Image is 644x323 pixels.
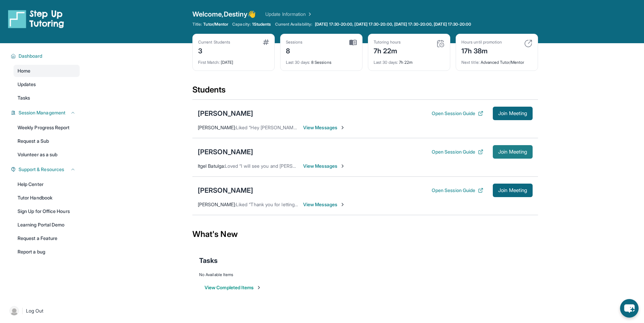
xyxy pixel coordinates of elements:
[198,147,253,157] div: [PERSON_NAME]
[198,109,253,118] div: [PERSON_NAME]
[14,149,80,161] a: Volunteer as a sub
[14,135,80,147] a: Request a Sub
[493,184,533,197] button: Join Meeting
[286,39,303,45] div: Sessions
[374,56,445,65] div: 7h 22m
[192,22,202,27] span: Title:
[286,45,303,56] div: 8
[16,109,76,116] button: Session Management
[306,11,313,18] img: Chevron Right
[14,178,80,190] a: Help Center
[461,60,480,65] span: Next title :
[275,22,312,27] span: Current Availability:
[7,303,80,318] a: |Log Out
[340,202,345,207] img: Chevron-Right
[432,149,483,155] button: Open Session Guide
[198,186,253,195] div: [PERSON_NAME]
[286,60,310,65] span: Last 30 days :
[432,110,483,117] button: Open Session Guide
[303,124,345,131] span: View Messages
[349,39,357,46] img: card
[14,232,80,244] a: Request a Feature
[315,22,471,27] span: [DATE] 17:30-20:00, [DATE] 17:30-20:00, [DATE] 17:30-20:00, [DATE] 17:30-20:00
[22,307,23,315] span: |
[9,306,19,316] img: user-img
[303,201,345,208] span: View Messages
[205,284,262,291] button: View Completed Items
[19,53,43,59] span: Dashboard
[225,163,369,169] span: Loved “I will see you and [PERSON_NAME] [DATE] at 6:00pm PST!”
[374,60,398,65] span: Last 30 days :
[436,39,445,48] img: card
[203,22,228,27] span: Tutor/Mentor
[524,39,532,48] img: card
[19,166,64,173] span: Support & Resources
[498,188,527,192] span: Join Meeting
[461,45,502,56] div: 17h 38m
[374,45,401,56] div: 7h 22m
[252,22,271,27] span: 1 Students
[232,22,251,27] span: Capacity:
[198,201,236,207] span: [PERSON_NAME] :
[314,22,473,27] a: [DATE] 17:30-20:00, [DATE] 17:30-20:00, [DATE] 17:30-20:00, [DATE] 17:30-20:00
[461,56,532,65] div: Advanced Tutor/Mentor
[19,109,65,116] span: Session Management
[14,205,80,217] a: Sign Up for Office Hours
[340,163,345,169] img: Chevron-Right
[14,78,80,90] a: Updates
[236,125,463,130] span: Liked “Hey [PERSON_NAME], just a real quick reminder about [PERSON_NAME]'s session [DATE], at 6:30!”
[498,150,527,154] span: Join Meeting
[432,187,483,194] button: Open Session Guide
[498,111,527,115] span: Join Meeting
[14,65,80,77] a: Home
[198,45,230,56] div: 3
[14,246,80,258] a: Report a bug
[18,68,30,74] span: Home
[303,163,345,169] span: View Messages
[199,272,531,277] div: No Available Items
[14,219,80,231] a: Learning Portal Demo
[374,39,401,45] div: Tutoring hours
[620,299,639,318] button: chat-button
[198,39,230,45] div: Current Students
[340,125,345,130] img: Chevron-Right
[265,11,313,18] a: Update Information
[263,39,269,45] img: card
[192,84,538,99] div: Students
[198,56,269,65] div: [DATE]
[14,92,80,104] a: Tasks
[199,256,218,265] span: Tasks
[198,60,220,65] span: First Match :
[493,145,533,159] button: Join Meeting
[286,56,357,65] div: 8 Sessions
[16,166,76,173] button: Support & Resources
[18,81,36,88] span: Updates
[461,39,502,45] div: Hours until promotion
[192,219,538,249] div: What's New
[493,107,533,120] button: Join Meeting
[14,122,80,134] a: Weekly Progress Report
[18,95,30,101] span: Tasks
[236,201,502,207] span: Liked “Thank you for letting me know, I'll make sure to relay that to my boss! We'll have our ses...
[26,307,44,314] span: Log Out
[14,192,80,204] a: Tutor Handbook
[16,53,76,59] button: Dashboard
[8,9,64,28] img: logo
[198,125,236,130] span: [PERSON_NAME] :
[198,163,225,169] span: Itgel Batulga :
[192,9,256,19] span: Welcome, Destiny 👋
